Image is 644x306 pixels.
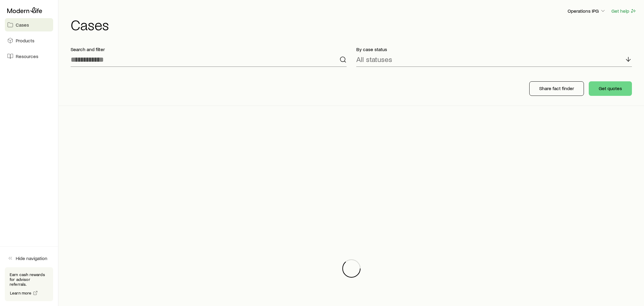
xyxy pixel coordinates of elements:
span: Resources [16,53,38,59]
p: Operations IPG [568,8,606,14]
span: Hide navigation [16,255,47,261]
h1: Cases [71,17,637,32]
a: Cases [5,18,53,31]
p: Share fact finder [539,85,574,91]
span: Learn more [10,291,32,295]
a: Products [5,34,53,47]
p: All statuses [356,55,392,63]
span: Products [16,37,34,44]
p: Search and filter [71,46,347,52]
button: Hide navigation [5,252,53,265]
button: Get quotes [589,81,632,96]
p: Earn cash rewards for advisor referrals. [10,272,48,287]
button: Get help [611,8,637,15]
span: Cases [16,22,29,28]
button: Share fact finder [529,81,584,96]
button: Operations IPG [567,8,606,15]
div: Earn cash rewards for advisor referrals.Learn more [5,267,53,301]
p: By case status [356,46,632,52]
a: Resources [5,50,53,63]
